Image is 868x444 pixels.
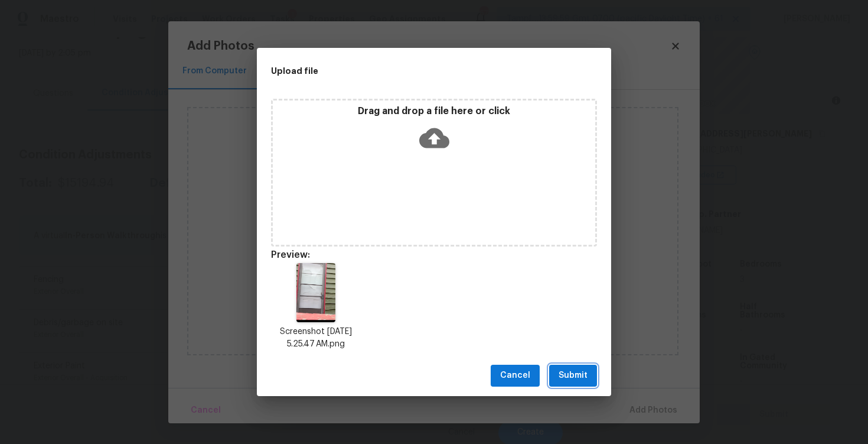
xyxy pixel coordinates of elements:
span: Submit [559,368,588,383]
p: Drag and drop a file here or click [273,105,595,118]
h2: Upload file [271,64,544,77]
button: Submit [549,365,597,387]
span: Cancel [500,368,530,383]
img: lVHAQGAQGgUFgEBgEBoFBYBAYBAaBQWAQGAQuCMyGwAWOyQwCg8AgMAgMAoPAIDAIDAKDwCAwCAwCrwOB2RB4He08tRwEBoFB... [296,263,336,322]
button: Cancel [491,365,540,387]
p: Screenshot [DATE] 5.25.47 AM.png [271,326,361,351]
